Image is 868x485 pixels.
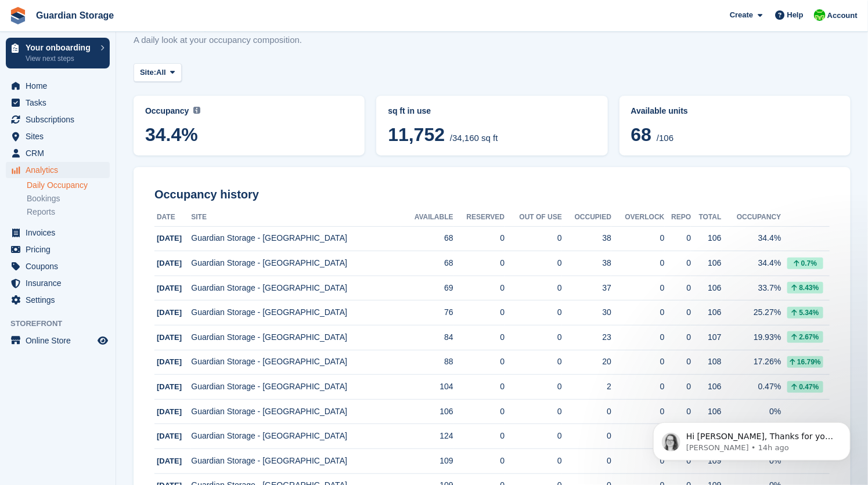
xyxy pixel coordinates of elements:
a: menu [6,275,110,291]
th: Repo [665,208,691,227]
a: menu [6,241,110,258]
td: 0 [453,226,505,251]
td: 106 [691,375,721,400]
abbr: Current breakdown of %{unit} occupied [388,105,596,117]
div: 0 [611,282,664,294]
div: 8.43% [787,282,823,294]
div: 0 [611,257,664,269]
span: Pricing [26,241,95,258]
td: 0 [453,251,505,276]
td: 106 [401,399,453,424]
span: Online Store [26,332,95,349]
div: 2.67% [787,331,823,343]
th: Out of Use [505,208,562,227]
td: Guardian Storage - [GEOGRAPHIC_DATA] [191,449,401,474]
td: 109 [401,449,453,474]
div: 0 [665,381,691,393]
td: 68 [401,251,453,276]
abbr: Current percentage of units occupied or overlocked [631,105,839,117]
th: Site [191,208,401,227]
span: /106 [657,133,673,143]
span: 34.4% [145,124,353,145]
span: sq ft in use [388,106,431,115]
span: 68 [631,124,652,145]
td: 0 [505,449,562,474]
a: Reports [27,207,110,218]
div: 0 [611,232,664,244]
td: Guardian Storage - [GEOGRAPHIC_DATA] [191,350,401,375]
td: Guardian Storage - [GEOGRAPHIC_DATA] [191,301,401,325]
td: Guardian Storage - [GEOGRAPHIC_DATA] [191,251,401,276]
a: menu [6,332,110,349]
span: Subscriptions [26,111,95,128]
th: Available [401,208,453,227]
span: Invoices [26,225,95,241]
td: 0 [453,325,505,350]
td: 108 [691,350,721,375]
td: 106 [691,226,721,251]
div: 0 [611,331,664,343]
td: 0 [505,251,562,276]
td: 0.47% [722,375,781,400]
td: 0 [453,375,505,400]
td: 0 [505,276,562,301]
a: Your onboarding View next steps [6,38,110,68]
th: Overlock [611,208,664,227]
td: 106 [691,276,721,301]
td: Guardian Storage - [GEOGRAPHIC_DATA] [191,399,401,424]
div: 0 [562,406,611,418]
span: CRM [26,145,95,161]
th: Total [691,208,721,227]
td: 0 [453,449,505,474]
span: Site: [140,67,156,78]
th: Occupancy [722,208,781,227]
span: [DATE] [157,382,182,391]
a: Preview store [96,334,110,348]
td: 0 [505,350,562,375]
div: 0.47% [787,381,823,393]
a: menu [6,225,110,241]
td: 0 [505,399,562,424]
span: Help [787,9,804,21]
div: 23 [562,331,611,343]
span: /34,160 sq ft [450,133,498,143]
span: [DATE] [157,234,182,242]
td: 0 [453,350,505,375]
abbr: Current percentage of sq ft occupied [145,105,353,117]
td: 17.26% [722,350,781,375]
td: 106 [691,251,721,276]
td: 0 [453,276,505,301]
td: 68 [401,226,453,251]
iframe: Intercom notifications message [636,398,868,479]
a: menu [6,78,110,94]
div: 0 [611,381,664,393]
td: 33.7% [722,276,781,301]
td: Guardian Storage - [GEOGRAPHIC_DATA] [191,276,401,301]
div: 0 [611,356,664,368]
p: View next steps [26,53,95,64]
td: 34.4% [722,226,781,251]
td: Guardian Storage - [GEOGRAPHIC_DATA] [191,325,401,350]
td: Guardian Storage - [GEOGRAPHIC_DATA] [191,424,401,449]
a: Bookings [27,193,110,204]
td: 106 [691,301,721,325]
span: [DATE] [157,333,182,342]
div: 0 [611,455,664,467]
td: 0 [453,424,505,449]
td: 0 [505,325,562,350]
div: 38 [562,257,611,269]
td: 0 [505,226,562,251]
div: 0 [665,331,691,343]
div: 37 [562,282,611,294]
td: 124 [401,424,453,449]
div: 0 [665,356,691,368]
div: 0 [665,232,691,244]
a: menu [6,128,110,144]
span: [DATE] [157,308,182,317]
a: menu [6,162,110,178]
span: Storefront [10,318,116,330]
span: [DATE] [157,259,182,267]
td: 69 [401,276,453,301]
div: 0 [562,455,611,467]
